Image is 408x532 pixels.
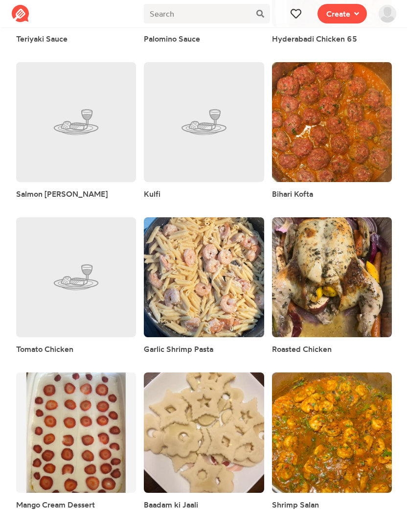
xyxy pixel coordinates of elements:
[16,500,95,509] span: Mango Cream Dessert
[144,189,160,199] span: Kulfi
[272,500,319,509] span: Shrimp Salan
[144,499,198,510] a: Baadam ki Jaali
[144,343,213,355] a: Garlic Shrimp Pasta
[317,4,367,23] button: Create
[144,4,250,23] input: Search
[379,5,396,23] img: User's avatar
[16,34,68,44] span: Teriyaki Sauce
[272,33,357,45] a: Hyderabadi Chicken 65
[16,189,108,199] span: Salmon [PERSON_NAME]
[272,189,313,199] span: Bihari Kofta
[16,343,73,355] a: Tomato Chicken
[144,500,198,509] span: Baadam ki Jaali
[144,33,200,45] a: Palomino Sauce
[272,188,313,200] a: Bihari Kofta
[272,344,332,354] span: Roasted Chicken
[144,34,200,44] span: Palomino Sauce
[16,344,73,354] span: Tomato Chicken
[272,34,357,44] span: Hyderabadi Chicken 65
[12,5,29,23] img: Reciplate
[16,33,68,45] a: Teriyaki Sauce
[16,499,95,510] a: Mango Cream Dessert
[144,344,213,354] span: Garlic Shrimp Pasta
[272,499,319,510] a: Shrimp Salan
[144,188,160,200] a: Kulfi
[272,343,332,355] a: Roasted Chicken
[16,188,108,200] a: Salmon [PERSON_NAME]
[326,8,350,20] span: Create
